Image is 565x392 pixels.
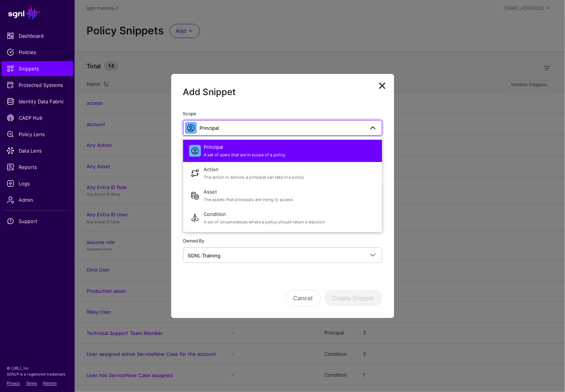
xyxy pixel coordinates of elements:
[183,238,205,244] label: Owned By
[204,152,376,158] span: A set of users that are in scope of a policy
[204,209,376,227] span: Condition
[204,142,376,160] span: Principal
[204,174,376,181] span: The action or actions a principal can take in a policy
[204,164,376,182] span: Action
[204,197,376,203] span: The assets that principals are trying to access
[183,207,382,229] button: ConditionA set of circumstances where a policy should return a decision
[204,187,376,205] span: Asset
[183,185,382,207] button: AssetThe assets that principals are trying to access
[188,253,221,258] span: SGNL Training
[183,86,382,98] h2: Add Snippet
[204,219,376,225] span: A set of circumstances where a policy should return a decision
[183,110,197,117] label: Scope
[183,140,382,162] button: PrincipalA set of users that are in scope of a policy
[286,290,321,306] button: Cancel
[183,162,382,185] button: ActionThe action or actions a principal can take in a policy
[200,125,219,131] span: Principal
